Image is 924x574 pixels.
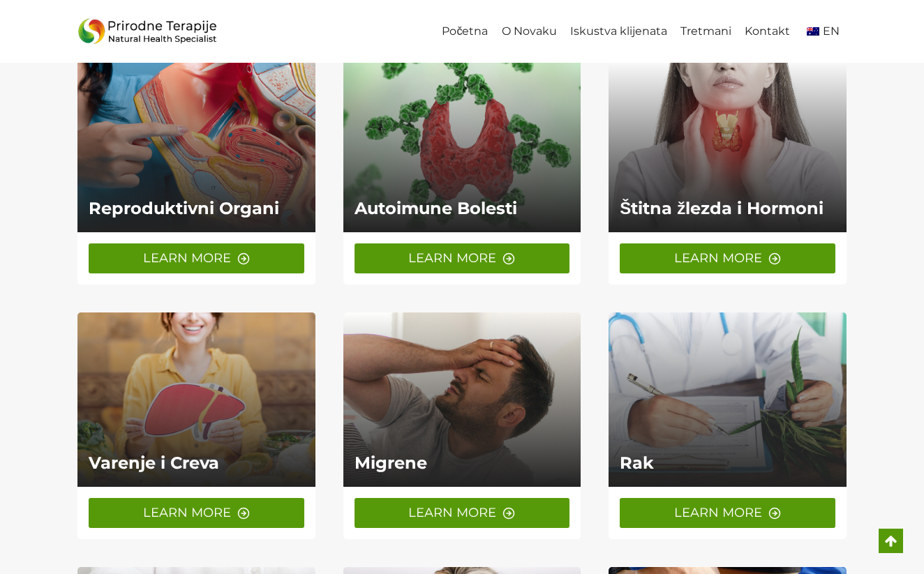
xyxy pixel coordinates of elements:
a: LEARN MORE [355,498,570,528]
a: O Novaku [495,16,563,47]
a: en_AUEN [797,16,847,47]
span: LEARN MORE [408,248,496,269]
nav: Primary Navigation [435,16,847,47]
img: English [807,27,819,36]
span: LEARN MORE [143,503,231,523]
span: LEARN MORE [408,503,496,523]
a: LEARN MORE [620,498,835,528]
a: Tretmani [673,16,738,47]
a: LEARN MORE [620,243,835,273]
a: Kontakt [738,16,797,47]
a: Scroll to top [879,529,903,553]
span: LEARN MORE [674,248,762,269]
span: LEARN MORE [143,248,231,269]
a: Iskustva klijenata [563,16,673,47]
span: EN [823,24,840,38]
span: LEARN MORE [674,503,762,523]
a: Početna [435,16,495,47]
img: Prirodne Terapije [77,15,217,49]
a: LEARN MORE [89,498,304,528]
a: LEARN MORE [89,243,304,273]
a: LEARN MORE [355,243,570,273]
